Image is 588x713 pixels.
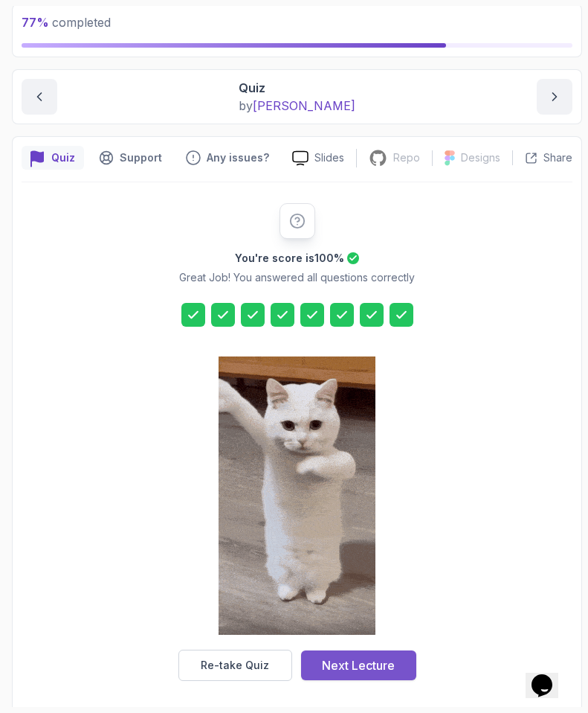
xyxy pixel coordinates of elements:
[51,150,75,165] p: Quiz
[178,650,292,681] button: Re-take Quiz
[301,650,416,680] button: Next Lecture
[461,150,500,165] p: Designs
[219,356,375,635] img: cool-cat
[543,150,572,165] p: Share
[22,15,49,30] span: 77 %
[120,150,162,165] p: Support
[239,79,355,97] p: Quiz
[90,146,171,170] button: Support button
[253,98,355,113] span: [PERSON_NAME]
[201,658,269,673] div: Re-take Quiz
[512,150,572,165] button: Share
[235,251,344,266] h2: You're score is 100 %
[314,150,344,165] p: Slides
[280,150,356,166] a: Slides
[322,656,395,674] div: Next Lecture
[393,150,420,165] p: Repo
[207,150,269,165] p: Any issues?
[177,146,278,170] button: Feedback button
[537,79,572,115] button: next content
[239,97,355,115] p: by
[526,653,573,698] iframe: chat widget
[22,15,111,30] span: completed
[179,270,415,285] p: Great Job! You answered all questions correctly
[22,146,84,170] button: quiz button
[22,79,57,115] button: previous content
